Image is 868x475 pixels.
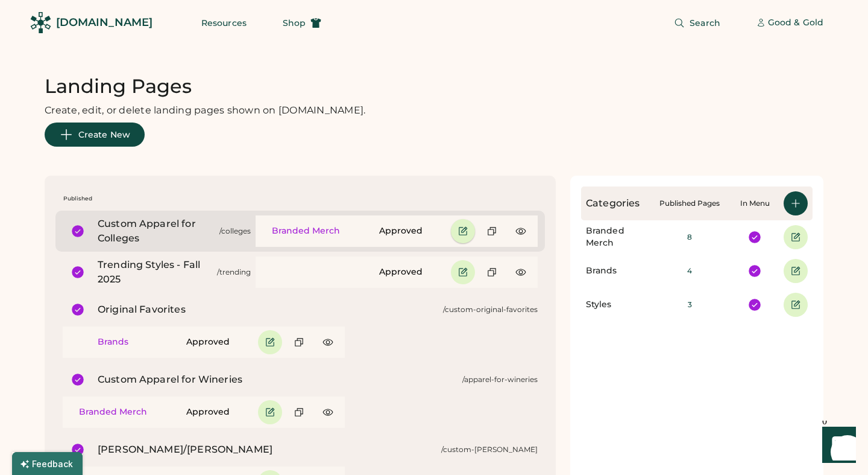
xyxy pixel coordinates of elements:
[441,445,538,454] div: /custom-[PERSON_NAME]
[356,225,446,237] div: Approved
[68,336,158,348] div: Brands
[586,265,649,277] div: Brands
[509,219,533,243] button: Preview
[659,11,735,35] button: Search
[98,258,212,287] div: Trending Styles - Fall 2025
[98,442,436,457] div: [PERSON_NAME]/[PERSON_NAME]
[98,372,458,387] div: Custom Apparel for Wineries
[260,225,351,237] div: Branded Merch
[443,305,538,314] div: /custom-original-favorites
[78,130,130,139] span: Create New
[462,375,538,384] div: /apparel-for-wineries
[63,195,93,202] div: Published
[98,302,438,317] div: Original Favorites
[217,267,251,277] div: /trending
[219,226,251,236] div: /colleges
[98,217,215,246] div: Custom Apparel for Colleges
[480,260,504,284] button: Duplicate
[509,260,533,284] button: Preview
[287,400,311,424] button: Duplicate
[30,12,51,33] img: Rendered Logo - Screens
[653,199,726,208] div: Published Pages
[316,400,340,424] button: Preview
[56,15,153,30] div: [DOMAIN_NAME]
[586,299,649,311] div: Styles
[811,421,863,473] iframe: Front Chat
[480,219,504,243] button: Duplicate
[731,199,779,208] div: In Menu
[187,11,261,35] button: Resources
[163,336,253,348] div: Approved
[316,330,340,354] button: Preview
[768,17,823,29] div: Good & Gold
[283,19,306,27] span: Shop
[356,266,446,278] div: Approved
[586,196,649,211] div: Categories
[163,406,253,418] div: Approved
[45,103,365,118] div: Create, edit, or delete landing pages shown on [DOMAIN_NAME].
[268,11,336,35] button: Shop
[68,406,158,418] div: Branded Merch
[653,266,726,276] div: 4
[653,232,726,242] div: 8
[586,225,649,249] div: Branded Merch
[45,74,192,98] h1: Landing Pages
[287,330,311,354] button: Duplicate
[45,123,145,147] button: Create New
[653,300,726,310] div: 3
[690,19,720,27] span: Search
